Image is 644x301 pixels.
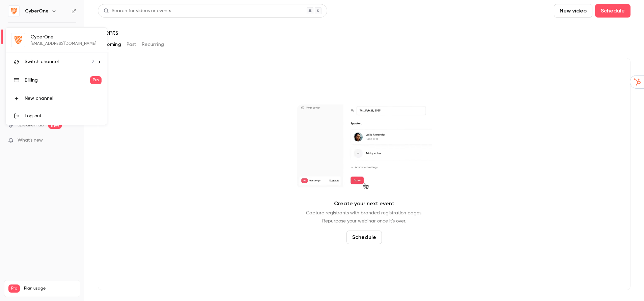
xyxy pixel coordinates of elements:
[25,113,102,119] div: Log out
[92,58,94,65] span: 2
[25,95,102,102] div: New channel
[90,76,102,84] span: Pro
[25,58,59,65] span: Switch channel
[25,77,90,84] div: Billing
